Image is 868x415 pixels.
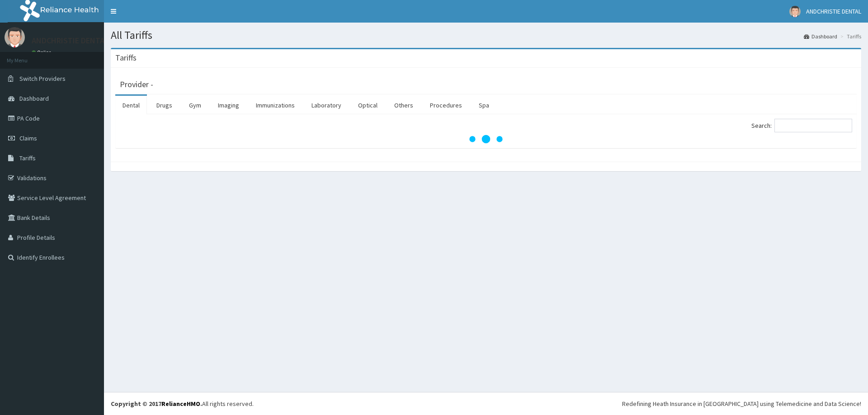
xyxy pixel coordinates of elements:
[387,96,420,115] a: Others
[32,49,53,56] a: Online
[351,96,385,115] a: Optical
[182,96,208,115] a: Gym
[115,96,147,115] a: Dental
[751,119,852,132] label: Search:
[104,392,868,415] footer: All rights reserved.
[423,96,469,115] a: Procedures
[120,80,153,89] h3: Provider -
[304,96,349,115] a: Laboratory
[19,75,66,83] span: Switch Providers
[806,7,861,15] span: ANDCHRISTIE DENTAL
[838,33,861,40] li: Tariffs
[468,121,504,157] svg: audio-loading
[115,54,137,62] h3: Tariffs
[804,33,837,40] a: Dashboard
[111,400,202,408] strong: Copyright © 2017 .
[5,27,25,47] img: User Image
[19,154,36,162] span: Tariffs
[111,29,861,41] h1: All Tariffs
[19,94,49,103] span: Dashboard
[789,6,801,17] img: User Image
[211,96,246,115] a: Imaging
[472,96,496,115] a: Spa
[249,96,302,115] a: Immunizations
[622,399,861,408] div: Redefining Heath Insurance in [GEOGRAPHIC_DATA] using Telemedicine and Data Science!
[32,37,108,45] p: ANDCHRISTIE DENTAL
[19,134,37,142] span: Claims
[774,119,852,132] input: Search:
[161,400,200,408] a: RelianceHMO
[149,96,179,115] a: Drugs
